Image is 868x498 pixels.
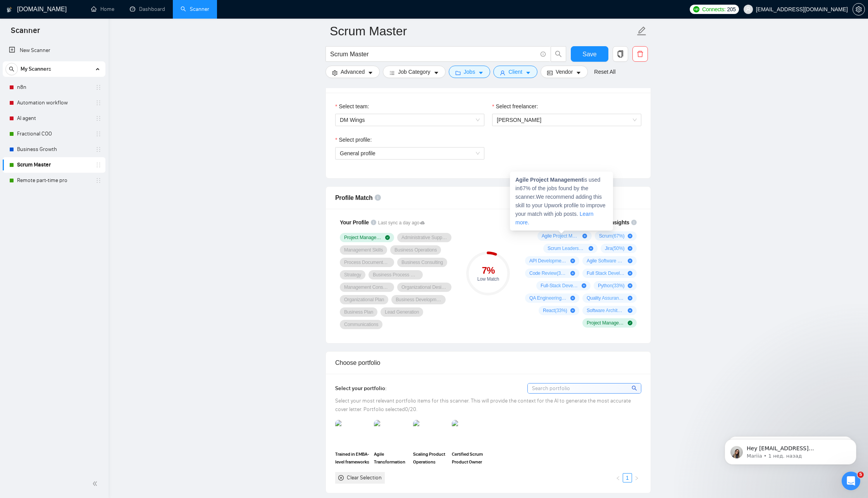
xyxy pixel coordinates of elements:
span: Vendor [556,68,573,76]
span: Scanner Insights [587,220,629,225]
span: Client [508,68,522,76]
span: plus-circle [628,308,632,313]
input: Search portfolio [528,383,641,393]
span: search [6,66,17,72]
span: Business Plan [344,309,373,315]
span: user [500,70,505,76]
span: plus-circle [589,246,593,251]
span: API Development ( 33 %) [529,258,567,264]
span: Python ( 33 %) [598,283,625,289]
span: plus-circle [628,296,632,300]
span: close-circle [338,475,344,481]
span: Select your portfolio: [335,385,387,392]
span: info-circle [375,194,381,201]
span: Process Documentation [344,259,390,265]
span: Agile Project Management ( 67 %) [542,233,580,239]
span: copy [613,50,628,57]
button: search [551,46,566,62]
span: holder [95,115,102,121]
span: Communications [344,321,378,328]
div: Low Match [466,277,510,281]
span: plus-circle [570,296,575,300]
a: Automation workflow [17,95,91,111]
span: Full Stack Development ( 33 %) [587,270,625,276]
a: Business Growth [17,142,91,157]
span: plus-circle [628,246,632,251]
span: caret-down [368,70,373,76]
span: Jobs [464,68,475,76]
span: [PERSON_NAME] [497,117,541,123]
span: plus-circle [570,271,575,276]
span: Agile Transformation Consultancy [374,450,408,466]
span: Project Management ( 50 %) [587,320,625,326]
span: plus-circle [570,259,575,263]
span: 5 [858,472,864,478]
span: Agile Software Development ( 33 %) [587,258,625,264]
span: Your Profile [340,219,369,226]
a: Learn more. [515,211,594,226]
span: plus-circle [570,308,575,313]
button: idcardVendorcaret-down [541,66,588,78]
a: 1 [623,474,632,482]
li: My Scanners [3,61,105,188]
a: Scrum Master [17,157,91,173]
span: search [551,50,566,57]
span: DM Wings [340,114,480,126]
input: Search Freelance Jobs... [330,49,537,59]
span: Job Category [398,68,430,76]
span: holder [95,131,102,137]
span: holder [95,146,102,153]
span: Software Architecture ( 33 %) [587,307,625,314]
span: Organizational Design & Effectiveness [401,284,447,290]
button: search [5,63,18,75]
span: info-circle [371,220,376,225]
span: setting [332,70,338,76]
span: Lead Generation [385,309,419,315]
span: check-circle [628,321,632,325]
li: Previous Page [613,473,623,482]
li: New Scanner [3,43,105,58]
span: search [632,384,638,392]
label: Select freelancer: [492,102,538,111]
span: Business Development [396,297,441,303]
span: Select profile: [339,135,372,144]
a: homeHome [91,6,114,12]
img: portfolio thumbnail image [452,420,486,447]
button: right [632,473,641,482]
span: delete [633,50,648,57]
img: portfolio thumbnail image [413,420,447,447]
span: info-circle [541,52,546,57]
span: Scaling Product Operations [413,450,447,466]
div: Clear Selection [347,474,382,482]
span: folder [455,70,461,76]
button: folderJobscaret-down [449,66,491,78]
span: double-left [92,480,100,488]
span: plus-circle [582,283,586,288]
li: 1 [623,473,632,482]
a: setting [852,6,865,12]
span: left [616,476,620,481]
iframe: Intercom live chat [842,472,860,490]
a: searchScanner [181,6,209,12]
span: Management Consulting [344,284,390,290]
div: Choose portfolio [335,352,641,374]
span: setting [853,6,865,12]
button: left [613,473,623,482]
span: caret-down [434,70,439,76]
span: edit [637,26,647,36]
a: AI agent [17,111,91,126]
a: Remote part-time pro [17,173,91,188]
a: Fractional COO [17,126,91,142]
a: n8n [17,80,91,95]
span: holder [95,177,102,184]
span: Quality Assurance ( 33 %) [587,295,625,301]
button: Save [571,46,608,62]
span: Profile Match [335,194,373,201]
span: 205 [727,5,735,14]
span: Administrative Support [401,234,447,241]
span: Business Consulting [401,259,443,265]
span: info-circle [631,220,637,225]
span: right [634,476,639,481]
span: caret-down [576,70,581,76]
span: General profile [340,147,480,159]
